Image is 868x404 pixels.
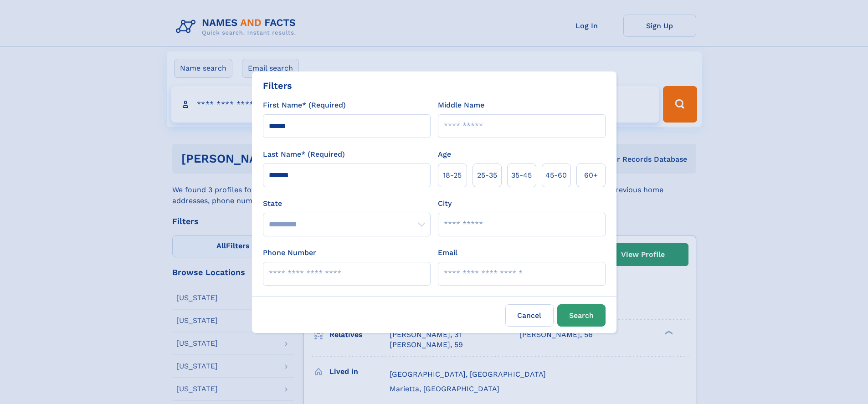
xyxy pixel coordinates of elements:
label: State [263,198,431,209]
div: Filters [263,79,292,92]
label: Cancel [505,304,554,327]
span: 35‑45 [511,170,532,181]
label: Middle Name [438,100,484,111]
label: Email [438,247,457,258]
span: 60+ [584,170,598,181]
label: Last Name* (Required) [263,149,345,160]
span: 45‑60 [545,170,567,181]
label: Phone Number [263,247,316,258]
span: 25‑35 [477,170,497,181]
label: City [438,198,452,209]
label: Age [438,149,451,160]
button: Search [557,304,606,327]
label: First Name* (Required) [263,100,346,111]
span: 18‑25 [443,170,462,181]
